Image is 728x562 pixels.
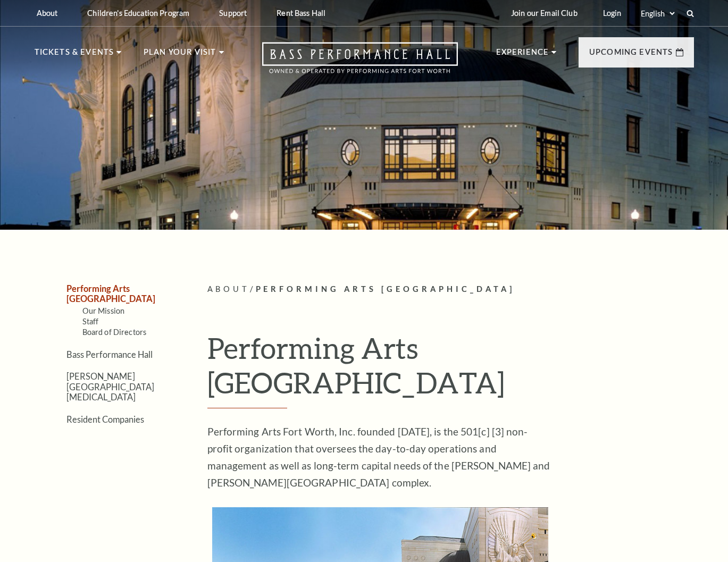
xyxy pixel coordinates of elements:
[66,283,155,304] a: Performing Arts [GEOGRAPHIC_DATA]
[35,46,114,65] p: Tickets & Events
[144,46,216,65] p: Plan Your Visit
[66,349,153,359] a: Bass Performance Hall
[87,9,189,18] p: Children's Education Program
[256,284,515,293] span: Performing Arts [GEOGRAPHIC_DATA]
[496,46,549,65] p: Experience
[66,414,144,424] a: Resident Companies
[37,9,58,18] p: About
[589,46,673,65] p: Upcoming Events
[219,9,247,18] p: Support
[82,306,125,315] a: Our Mission
[207,284,250,293] span: About
[207,331,694,409] h1: Performing Arts [GEOGRAPHIC_DATA]
[277,9,325,18] p: Rent Bass Hall
[82,328,147,337] a: Board of Directors
[66,371,154,402] a: [PERSON_NAME][GEOGRAPHIC_DATA][MEDICAL_DATA]
[639,9,676,19] select: Select:
[207,423,553,491] p: Performing Arts Fort Worth, Inc. founded [DATE], is the 501[c] [3] non-profit organization that o...
[207,283,694,296] p: /
[82,317,99,326] a: Staff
